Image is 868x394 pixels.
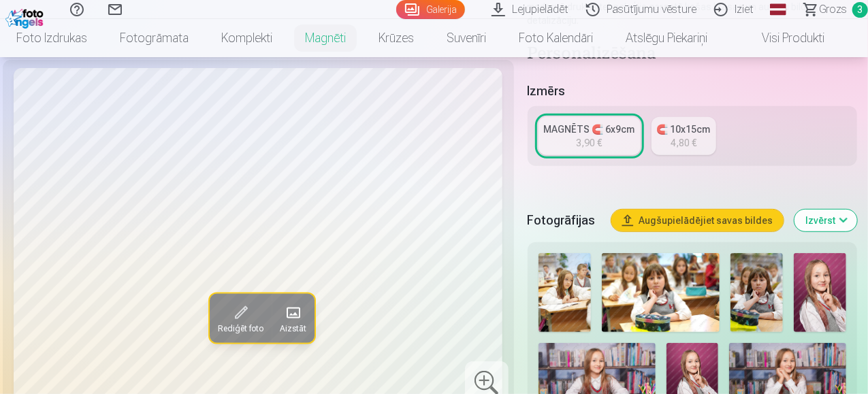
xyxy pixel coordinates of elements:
[794,210,857,231] button: Izvērst
[209,294,271,343] button: Rediģēt foto
[289,19,362,57] a: Magnēti
[279,324,306,335] span: Aizstāt
[528,82,857,101] h5: Izmērs
[657,122,711,136] div: 🧲 10x15cm
[609,19,724,57] a: Atslēgu piekariņi
[5,5,47,29] img: /fa1
[217,324,263,335] span: Rediģēt foto
[502,19,609,57] a: Foto kalendāri
[652,117,716,155] a: 🧲 10x15cm4,80 €
[577,136,602,150] div: 3,90 €
[271,294,314,343] button: Aizstāt
[205,19,289,57] a: Komplekti
[671,136,696,150] div: 4,80 €
[724,19,841,57] a: Visi produkti
[103,19,205,57] a: Fotogrāmata
[528,211,600,230] h5: Fotogrāfijas
[819,1,847,18] span: Grozs
[852,2,868,18] span: 3
[430,19,502,57] a: Suvenīri
[539,117,641,155] a: MAGNĒTS 🧲 6x9cm3,90 €
[544,122,635,136] div: MAGNĒTS 🧲 6x9cm
[362,19,430,57] a: Krūzes
[611,210,784,231] button: Augšupielādējiet savas bildes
